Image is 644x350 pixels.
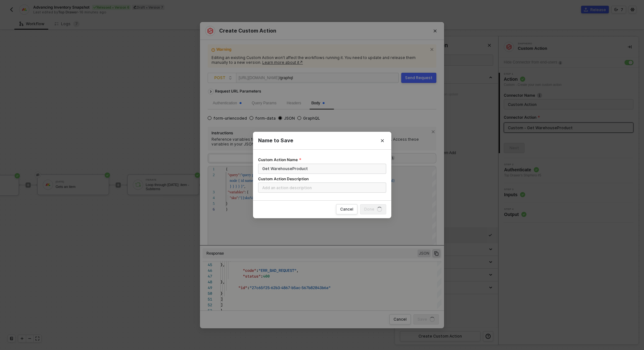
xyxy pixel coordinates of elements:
[258,164,386,174] input: Custom Action Name
[336,204,357,214] button: Cancel
[258,176,313,182] label: Custom Action Description
[360,204,386,214] button: Doneicon-loader
[258,157,302,162] label: Custom Action Name
[373,132,391,150] button: Close
[340,207,353,212] div: Cancel
[258,182,386,193] input: Custom Action Description
[258,137,386,144] div: Name to Save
